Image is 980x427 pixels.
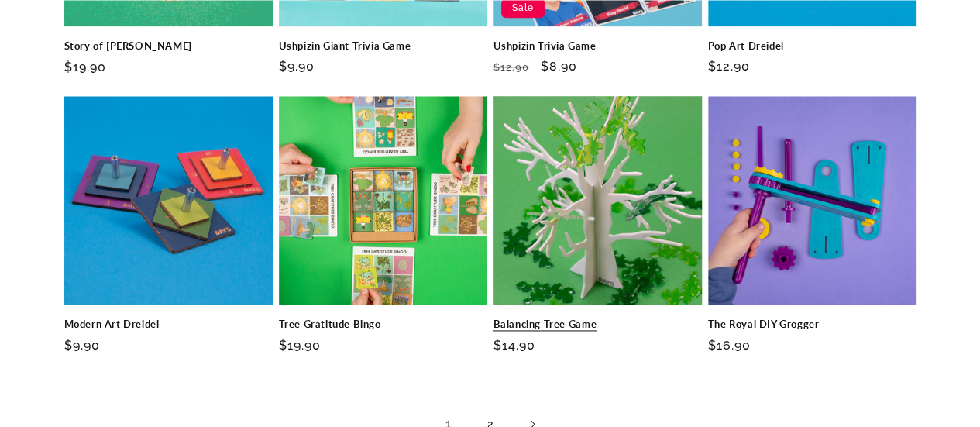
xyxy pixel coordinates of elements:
a: Modern Art Dreidel [64,318,273,331]
a: Ushpizin Trivia Game [493,40,702,53]
a: Ushpizin Giant Trivia Game [279,40,487,53]
a: Tree Gratitude Bingo [279,318,487,331]
a: Story of [PERSON_NAME] [64,40,273,53]
a: The Royal DIY Grogger [708,318,916,331]
a: Pop Art Dreidel [708,40,916,53]
a: Balancing Tree Game [493,318,702,331]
